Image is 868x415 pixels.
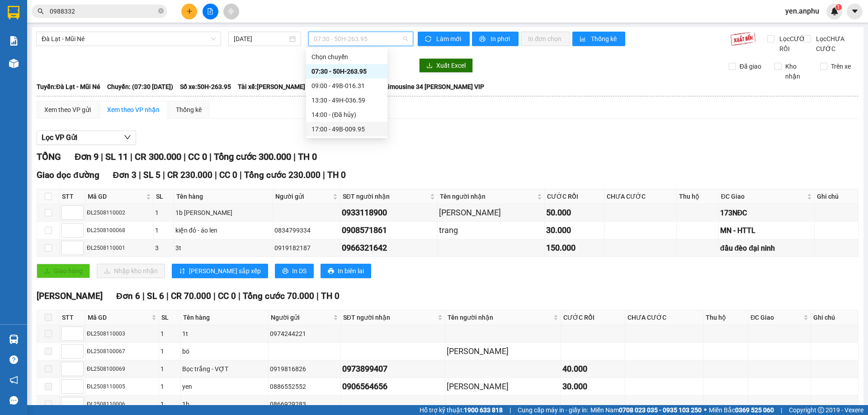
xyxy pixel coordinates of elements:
span: up [76,364,81,369]
div: 3t [175,243,272,253]
div: 1 [160,329,179,339]
span: up [76,328,81,334]
th: STT [60,310,85,325]
th: CƯỚC RỒI [561,310,625,325]
input: 11/08/2025 [234,34,288,44]
td: 0908571861 [340,222,438,239]
span: Tổng cước 70.000 [243,291,314,301]
button: sort-ascending[PERSON_NAME] sắp xếp [172,264,268,278]
span: plus [186,8,193,14]
div: đầu đèo đại ninh [720,242,813,254]
button: uploadGiao hàng [37,264,90,278]
div: 09:00 - 49B-016.31 [311,81,382,91]
span: CR 70.000 [171,291,211,301]
span: Tài xế: [PERSON_NAME] [PERSON_NAME] [238,82,355,92]
div: 3 [155,243,172,253]
span: Cung cấp máy in - giấy in: [518,405,588,415]
span: Increase Value [73,345,83,351]
span: printer [328,268,334,275]
div: ĐL2508110002 [87,209,152,217]
span: In biên lai [338,266,364,276]
button: downloadNhập kho nhận [97,264,165,278]
th: Tên hàng [181,310,269,325]
div: bó [182,346,267,356]
img: warehouse-icon [9,335,19,344]
div: [PERSON_NAME] [447,380,559,393]
th: STT [60,189,85,204]
span: question-circle [9,355,18,364]
span: TH 0 [298,151,317,162]
span: Đơn 3 [113,170,137,180]
span: up [76,346,81,351]
span: | [213,291,216,301]
td: ĐL2508100068 [85,222,154,239]
div: Bọc trắng - VỢT [182,364,267,374]
button: aim [223,4,239,19]
img: icon-new-feature [830,7,839,15]
th: Tên hàng [174,189,274,204]
div: 1 [160,346,179,356]
div: Xem theo VP gửi [44,105,91,115]
span: search [38,8,44,14]
span: Hỗ trợ kỹ thuật: [420,405,503,415]
th: SL [159,310,181,325]
div: 0966321642 [342,242,436,254]
span: Tổng cước 300.000 [214,151,291,162]
span: Xuất Excel [436,61,466,70]
span: SL 6 [147,291,164,301]
td: Kim Chi [445,343,561,360]
span: notification [9,376,18,384]
div: 173NĐC [720,207,813,219]
div: ĐL2508110001 [87,244,152,252]
td: khuyen [445,378,561,396]
span: | [215,170,217,180]
div: 17:00 - 49B-009.95 [311,124,382,134]
span: printer [479,36,487,43]
span: | [130,151,132,162]
span: TH 0 [321,291,340,301]
button: downloadXuất Excel [419,58,473,73]
img: warehouse-icon [9,59,19,68]
div: 0933118900 [342,206,436,219]
span: Lọc CHƯA CƯỚC [812,34,859,54]
div: 30.000 [562,380,623,393]
td: ĐL2508110002 [85,204,154,222]
span: down [76,231,81,237]
span: [PERSON_NAME] [37,291,103,301]
span: | [509,405,511,415]
span: | [293,151,296,162]
span: Tên người nhận [440,191,536,201]
span: Decrease Value [73,230,83,237]
span: Decrease Value [73,334,83,340]
button: In đơn chọn [521,32,570,46]
div: Xem theo VP nhận [107,105,160,115]
th: Ghi chú [811,310,859,325]
span: message [9,396,18,405]
span: Người gửi [271,312,331,322]
span: Kho nhận [782,61,813,81]
span: CR 230.000 [167,170,212,180]
span: Mã GD [88,191,144,201]
td: ĐL2508100067 [85,343,159,360]
sup: 1 [835,4,842,10]
div: 0906564656 [342,380,443,393]
button: Lọc VP Gửi [37,131,136,145]
div: 50.000 [546,206,603,219]
div: 0908571861 [342,224,436,237]
td: ĐL2508110001 [85,239,154,257]
div: yen [182,382,267,392]
span: Decrease Value [73,351,83,358]
span: Increase Value [73,206,83,213]
span: Lọc CƯỚC RỒI [776,34,811,54]
span: Decrease Value [73,387,83,393]
span: Increase Value [73,380,83,387]
span: down [124,134,131,141]
div: 0973899407 [342,363,443,375]
td: ĐL2508110005 [85,378,159,396]
div: 0919182187 [274,243,339,253]
span: Increase Value [73,241,83,248]
span: Increase Value [73,362,83,369]
div: 1t [182,329,267,339]
span: Lọc VP Gửi [42,132,77,143]
span: down [76,335,81,340]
